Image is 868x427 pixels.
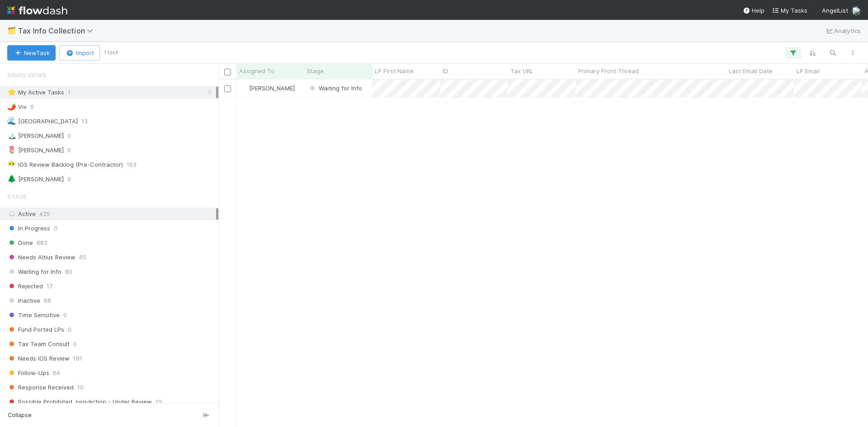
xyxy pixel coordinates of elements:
[7,116,78,127] div: [GEOGRAPHIC_DATA]
[7,266,61,277] span: Waiting for Info
[39,210,50,217] span: 435
[7,174,64,185] div: [PERSON_NAME]
[18,26,98,35] span: Tax Info Collection
[67,174,71,185] span: 0
[308,84,362,92] span: Waiting for Info
[743,6,764,15] div: Help
[7,208,216,220] div: Active
[59,45,100,61] button: Import
[7,353,70,364] span: Needs IOS Review
[73,353,82,364] span: 181
[7,27,16,34] span: 🗂️
[241,84,248,92] img: avatar_0c8687a4-28be-40e9-aba5-f69283dcd0e7.png
[7,3,67,18] img: logo-inverted-e16ddd16eac7371096b0.svg
[852,6,861,15] img: avatar_0c8687a4-28be-40e9-aba5-f69283dcd0e7.png
[30,101,34,113] span: 6
[822,7,848,14] span: AngelList
[63,310,67,321] span: 0
[7,223,50,234] span: In Progress
[578,66,639,75] span: Primary Front Thread
[79,252,86,263] span: 65
[53,367,60,379] span: 64
[65,266,72,277] span: 80
[7,101,27,113] div: Viv
[249,84,295,92] span: [PERSON_NAME]
[7,87,64,98] div: My Active Tasks
[240,84,295,93] div: [PERSON_NAME]
[81,116,88,127] span: 13
[224,85,231,92] input: Toggle Row Selected
[7,396,152,408] span: Possible Prohibited Jurisdiction - Under Review
[104,48,119,56] small: 1 task
[68,87,71,98] span: 1
[510,66,533,75] span: Tax URL
[44,295,51,306] span: 68
[7,66,46,84] span: Saved Views
[7,338,70,350] span: Tax Team Consult
[7,103,16,110] span: 🌶️
[156,396,162,408] span: 19
[67,145,71,156] span: 0
[7,146,16,154] span: 🌷
[7,160,16,168] span: 😶‍🌫️
[67,130,71,141] span: 0
[7,188,27,206] span: Stage
[54,223,57,234] span: 0
[7,310,60,321] span: Time Sensitive
[47,281,52,292] span: 17
[68,324,71,335] span: 0
[825,25,861,36] a: Analytics
[7,324,64,335] span: Fund Ported LPs
[239,66,274,75] span: Assigned To
[7,117,16,125] span: 🌊
[7,252,75,263] span: Needs Altius Review
[73,338,77,350] span: 0
[224,69,231,75] input: Toggle All Rows Selected
[7,159,123,170] div: IOS Review Backlog (Pre-Contractor)
[375,66,414,75] span: LP First Name
[7,281,43,292] span: Rejected
[7,175,16,183] span: 🌲
[127,159,137,170] span: 163
[7,382,74,393] span: Response Received
[797,66,820,75] span: LP Email
[7,145,64,156] div: [PERSON_NAME]
[308,84,362,93] div: Waiting for Info
[7,295,40,306] span: Inactive
[7,237,33,249] span: Done
[772,7,807,14] span: My Tasks
[7,45,56,61] button: NewTask
[37,237,47,249] span: 883
[7,131,16,139] span: 🏔️
[307,66,324,75] span: Stage
[8,411,32,419] span: Collapse
[729,66,773,75] span: Last Email Date
[7,367,49,379] span: Follow-Ups
[7,130,64,141] div: [PERSON_NAME]
[772,6,807,15] a: My Tasks
[443,66,448,75] span: ID
[7,88,16,96] span: ⭐
[77,382,84,393] span: 10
